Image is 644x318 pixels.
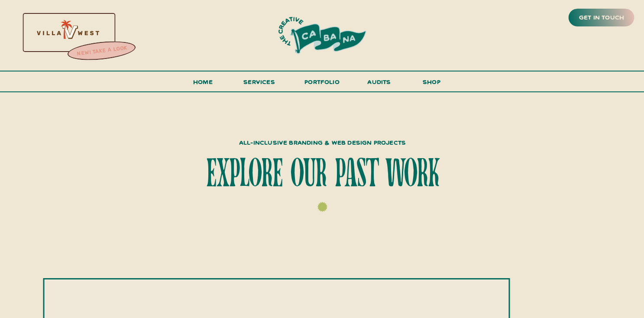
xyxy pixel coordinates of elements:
a: portfolio [302,76,343,92]
a: audits [366,76,392,91]
a: shop [411,76,453,91]
a: get in touch [577,12,626,24]
span: services [243,78,275,86]
a: new! take a look [66,42,137,60]
a: services [241,76,278,92]
h1: explore our past work [172,156,472,194]
p: all-inclusive branding & web design projects [206,137,440,145]
a: Home [190,76,217,92]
